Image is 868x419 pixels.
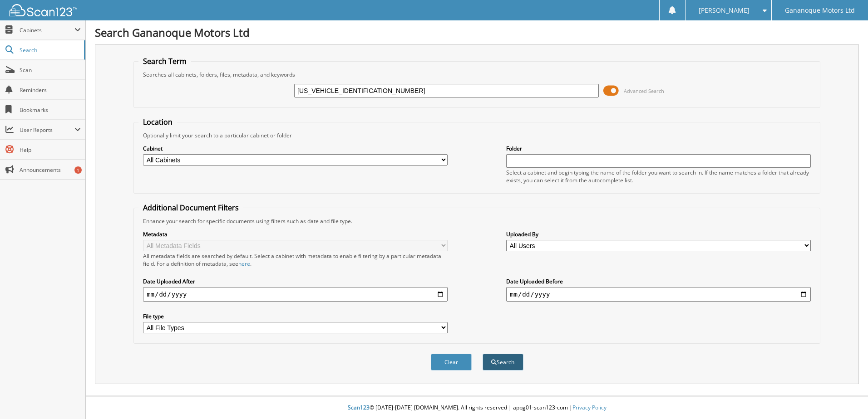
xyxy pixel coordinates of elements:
[785,8,855,13] span: Gananoque Motors Ltd
[74,166,82,174] div: 1
[86,397,868,419] div: © [DATE]-[DATE] [DOMAIN_NAME]. All rights reserved | appg01-scan123-com |
[143,230,448,238] label: Metadata
[20,66,81,74] span: Scan
[20,26,74,34] span: Cabinets
[572,404,607,411] a: Privacy Policy
[483,354,523,370] button: Search
[20,126,74,134] span: User Reports
[138,56,191,66] legend: Search Term
[138,132,815,139] div: Optionally limit your search to a particular cabinet or folder
[143,312,448,320] label: File type
[506,145,811,152] label: Folder
[506,287,811,302] input: end
[20,46,79,54] span: Search
[20,146,81,154] span: Help
[20,166,81,174] span: Announcements
[143,252,448,268] div: All metadata fields are searched by default. Select a cabinet with metadata to enable filtering b...
[9,4,77,16] img: scan123-logo-white.svg
[20,86,81,94] span: Reminders
[506,278,811,285] label: Date Uploaded Before
[624,88,664,94] span: Advanced Search
[506,169,811,184] div: Select a cabinet and begin typing the name of the folder you want to search in. If the name match...
[699,8,750,13] span: [PERSON_NAME]
[506,230,811,238] label: Uploaded By
[238,260,250,268] a: here
[431,354,472,370] button: Clear
[823,375,868,419] iframe: Chat Widget
[20,106,81,114] span: Bookmarks
[143,145,448,152] label: Cabinet
[138,71,815,78] div: Searches all cabinets, folders, files, metadata, and keywords
[138,117,177,127] legend: Location
[95,25,859,40] h1: Search Gananoque Motors Ltd
[348,404,370,411] span: Scan123
[138,203,243,213] legend: Additional Document Filters
[143,287,448,302] input: start
[138,217,815,225] div: Enhance your search for specific documents using filters such as date and file type.
[143,278,448,285] label: Date Uploaded After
